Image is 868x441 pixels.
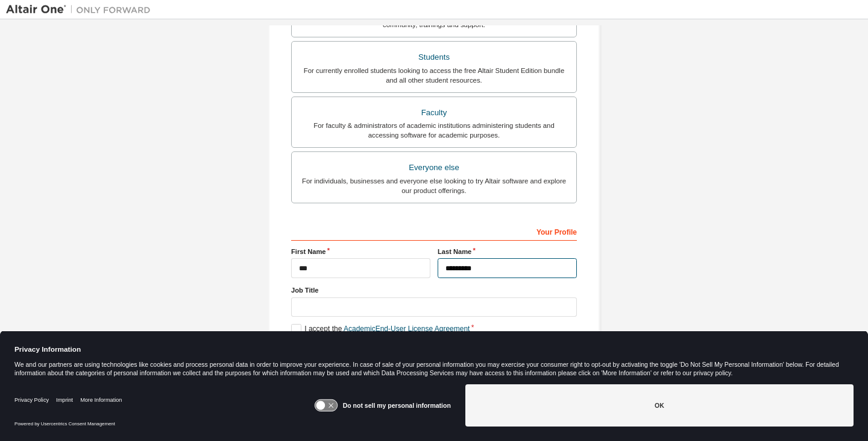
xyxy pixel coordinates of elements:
div: Students [299,49,569,66]
div: Your Profile [291,221,577,241]
div: Faculty [299,104,569,121]
div: Everyone else [299,159,569,176]
div: For faculty & administrators of academic institutions administering students and accessing softwa... [299,121,569,140]
label: Job Title [291,285,577,295]
label: I accept the [291,324,470,334]
div: For currently enrolled students looking to access the free Altair Student Edition bundle and all ... [299,66,569,85]
div: For individuals, businesses and everyone else looking to try Altair software and explore our prod... [299,176,569,195]
label: First Name [291,247,430,256]
img: Altair One [6,4,157,16]
label: Last Name [438,247,577,256]
a: Academic End-User License Agreement [344,325,470,333]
